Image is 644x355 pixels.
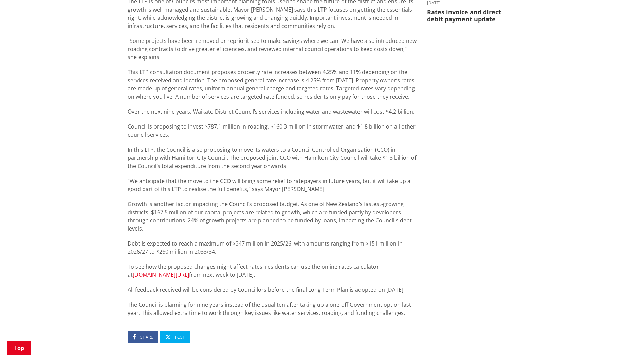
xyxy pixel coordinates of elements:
a: [DOMAIN_NAME][URL] [133,271,189,278]
iframe: Messenger Launcher [613,326,637,351]
span: Share [140,334,153,340]
p: Growth is another factor impacting the Council’s proposed budget. As one of New Zealand’s fastest... [128,200,417,233]
p: “We anticipate that the move to the CCO will bring some relief to ratepayers in future years, but... [128,177,417,193]
a: Post [160,331,190,343]
a: Top [7,341,31,355]
p: This LTP consultation document proposes property rate increases between 4.25% and 11% depending o... [128,68,417,101]
a: Share [128,331,158,343]
p: Over the next nine years, Waikato District Council’s services including water and wastewater will... [128,107,417,116]
p: In this LTP, the Council is also proposing to move its waters to a Council Controlled Organisatio... [128,146,417,170]
p: Debt is expected to reach a maximum of $347 million in 2025/26, with amounts ranging from $151 mi... [128,239,417,256]
p: To see how the proposed changes might affect rates, residents can use the online rates calculator... [128,263,417,279]
p: All feedback received will be considered by Councillors before the final Long Term Plan is adopte... [128,286,417,294]
span: Post [175,334,185,340]
p: The Council is planning for nine years instead of the usual ten after taking up a one-off Governm... [128,301,417,317]
time: [DATE] [427,1,517,5]
p: “Some projects have been removed or reprioritised to make savings where we can. We have also intr... [128,37,417,61]
h3: Rates invoice and direct debit payment update [427,9,517,23]
p: Council is proposing to invest $787.1 million in roading, $160.3 million in stormwater, and $1.8 ... [128,122,417,139]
